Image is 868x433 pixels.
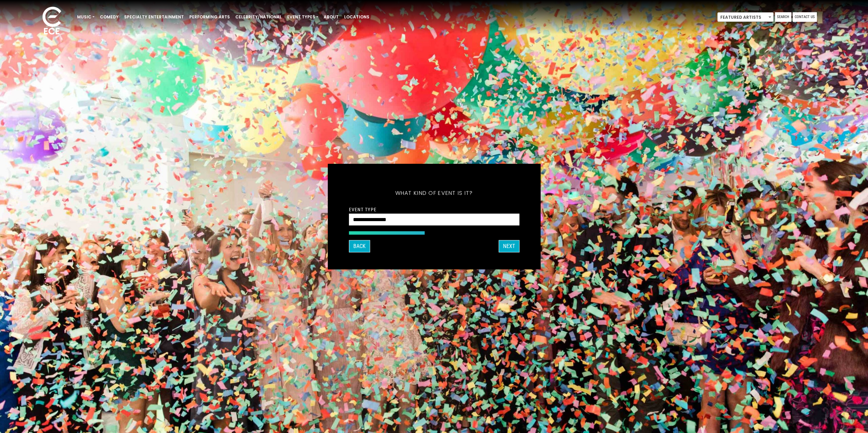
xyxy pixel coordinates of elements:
img: ece_new_logo_whitev2-1.png [35,5,69,38]
a: Contact Us [793,12,817,22]
a: Search [775,12,791,22]
button: Back [349,240,370,252]
a: Event Types [284,11,321,23]
a: Comedy [97,11,121,23]
a: Music [74,11,97,23]
span: Featured Artists [718,13,773,22]
h5: What kind of event is it? [349,181,519,205]
a: Locations [341,11,372,23]
label: Event Type [349,206,377,212]
button: Next [499,240,519,252]
a: Performing Arts [187,11,233,23]
a: Celebrity/National [233,11,284,23]
a: About [321,11,341,23]
a: Specialty Entertainment [121,11,187,23]
span: Featured Artists [717,12,774,22]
